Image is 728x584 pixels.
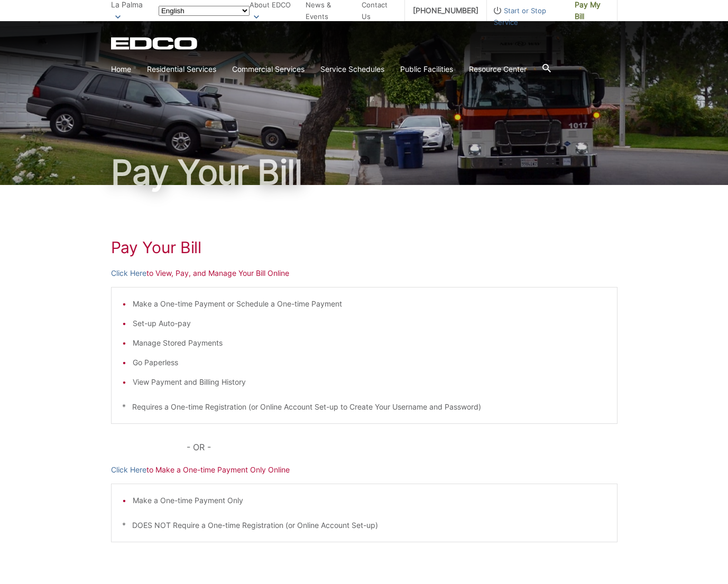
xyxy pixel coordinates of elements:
[147,63,216,75] a: Residential Services
[469,63,527,75] a: Resource Center
[122,401,606,413] p: * Requires a One-time Registration (or Online Account Set-up to Create Your Username and Password)
[133,495,606,506] li: Make a One-time Payment Only
[111,267,618,279] p: to View, Pay, and Manage Your Bill Online
[232,63,305,75] a: Commercial Services
[133,298,606,310] li: Make a One-time Payment or Schedule a One-time Payment
[187,440,617,455] p: - OR -
[159,6,250,16] select: Select a language
[133,318,606,329] li: Set-up Auto-pay
[111,63,131,75] a: Home
[111,37,199,50] a: EDCD logo. Return to the homepage.
[111,464,146,476] a: Click Here
[111,267,146,279] a: Click Here
[111,238,618,257] h1: Pay Your Bill
[320,63,384,75] a: Service Schedules
[111,464,618,476] p: to Make a One-time Payment Only Online
[133,337,606,349] li: Manage Stored Payments
[400,63,453,75] a: Public Facilities
[133,357,606,368] li: Go Paperless
[122,520,606,531] p: * DOES NOT Require a One-time Registration (or Online Account Set-up)
[111,155,618,189] h1: Pay Your Bill
[133,376,606,388] li: View Payment and Billing History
